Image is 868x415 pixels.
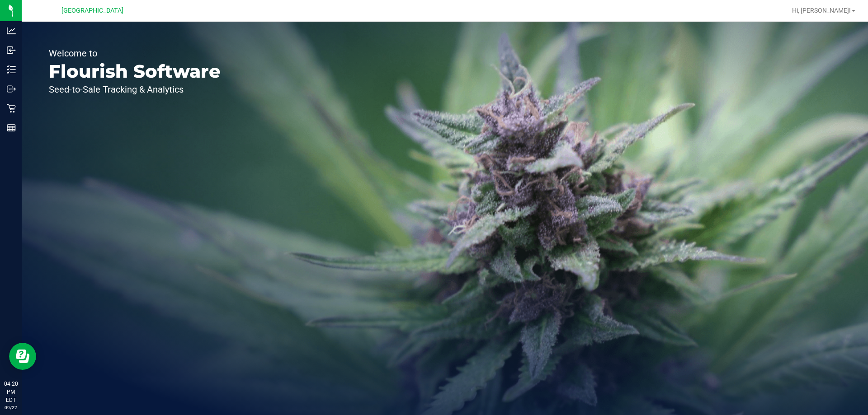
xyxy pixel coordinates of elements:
inline-svg: Inbound [7,46,16,55]
p: Welcome to [49,49,221,58]
inline-svg: Retail [7,104,16,113]
inline-svg: Outbound [7,84,16,93]
inline-svg: Inventory [7,65,16,74]
inline-svg: Reports [7,123,16,132]
inline-svg: Analytics [7,26,16,35]
span: Hi, [PERSON_NAME]! [792,7,851,14]
span: [GEOGRAPHIC_DATA] [61,7,123,14]
p: Seed-to-Sale Tracking & Analytics [49,85,221,94]
p: 04:20 PM EDT [4,380,18,404]
p: 09/22 [4,404,18,411]
iframe: Resource center [9,343,36,370]
p: Flourish Software [49,62,221,80]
